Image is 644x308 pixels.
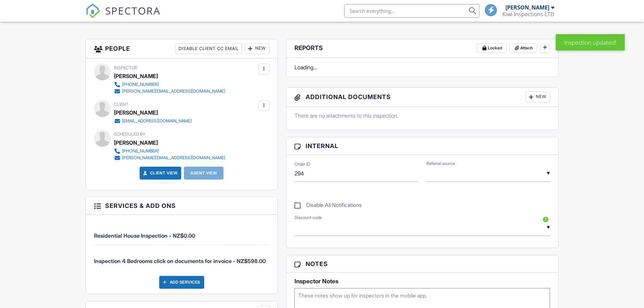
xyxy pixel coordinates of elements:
span: Scheduled By [114,132,145,137]
label: Referral source [426,161,455,167]
span: SPECTORA [105,3,161,18]
div: [PERSON_NAME] [114,138,158,148]
span: Client [114,102,128,107]
h3: Additional Documents [286,88,558,107]
div: [EMAIL_ADDRESS][DOMAIN_NAME] [122,118,192,124]
div: Inspection updated! [556,34,625,50]
div: [PERSON_NAME][EMAIL_ADDRESS][DOMAIN_NAME] [122,89,225,94]
span: Residential House Inspection - NZ$0.00 [94,232,195,239]
h3: People [86,39,278,58]
div: New [525,92,550,102]
label: Disable All Notifications [294,202,362,210]
a: [PHONE_NUMBER] [114,148,225,155]
a: [PHONE_NUMBER] [114,81,225,88]
div: Kiwi Inspections LTD [502,11,554,18]
li: Service: Inspection 4 Bedrooms click on documents for invoice [94,245,269,270]
div: Add Services [159,276,204,289]
li: Service: Residential House Inspection [94,220,269,245]
a: SPECTORA [86,9,161,23]
div: [PHONE_NUMBER] [122,148,159,154]
div: [PHONE_NUMBER] [122,82,159,87]
div: Disable Client CC Email [175,43,242,54]
input: Search everything... [344,4,479,18]
div: [PERSON_NAME][EMAIL_ADDRESS][DOMAIN_NAME] [122,155,225,161]
p: There are no attachments to this inspection. [294,112,550,119]
div: New [245,43,269,54]
div: [PERSON_NAME] [505,4,549,11]
span: Inspector [114,65,137,70]
a: [EMAIL_ADDRESS][DOMAIN_NAME] [114,118,192,124]
span: Inspection 4 Bedrooms click on documents for invoice - NZ$598.00 [94,258,266,264]
a: [PERSON_NAME][EMAIL_ADDRESS][DOMAIN_NAME] [114,155,225,161]
h3: Internal [286,137,558,155]
h5: Inspector Notes [294,278,550,285]
img: The Best Home Inspection Software - Spectora [86,3,100,18]
label: Discount code [294,215,322,221]
div: [PERSON_NAME] [114,71,158,81]
h3: Notes [286,255,558,273]
div: [PERSON_NAME] [114,108,158,118]
h3: Services & Add ons [86,197,278,215]
a: [PERSON_NAME][EMAIL_ADDRESS][DOMAIN_NAME] [114,88,225,95]
a: Client View [142,170,178,176]
label: Order ID [294,161,310,167]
